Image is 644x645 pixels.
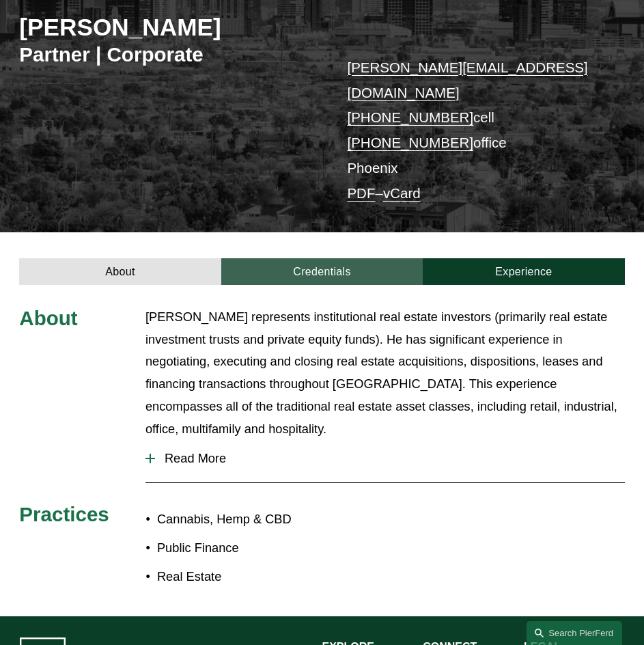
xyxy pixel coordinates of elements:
h3: Partner | Corporate [19,42,322,68]
p: Real Estate [157,566,322,588]
a: PDF [347,185,375,201]
a: [PHONE_NUMBER] [347,109,473,125]
a: Search this site [527,621,622,645]
p: Public Finance [157,537,322,560]
h2: [PERSON_NAME] [19,13,322,42]
a: [PHONE_NUMBER] [347,135,473,150]
a: vCard [383,185,421,201]
button: Read More [145,441,625,476]
span: About [19,307,77,329]
span: Read More [155,451,625,466]
span: Practices [19,503,109,525]
a: Credentials [221,258,423,284]
a: Experience [423,258,624,284]
p: [PERSON_NAME] represents institutional real estate investors (primarily real estate investment tr... [145,306,625,441]
p: Cannabis, Hemp & CBD [157,508,322,531]
p: cell office Phoenix – [347,55,599,207]
a: About [19,258,221,284]
a: [PERSON_NAME][EMAIL_ADDRESS][DOMAIN_NAME] [347,59,587,100]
